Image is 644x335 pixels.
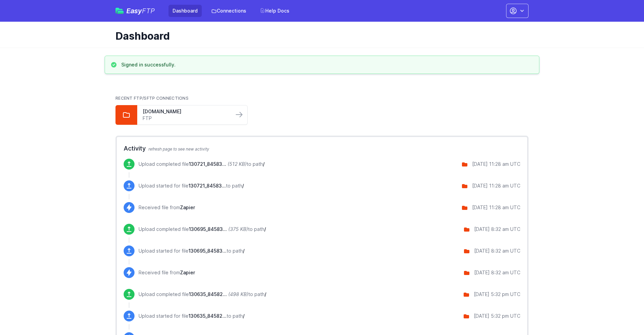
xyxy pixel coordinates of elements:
[474,313,520,319] div: [DATE] 5:32 pm UTC
[264,226,266,232] span: /
[180,204,195,210] span: Zapier
[189,183,226,189] span: 130721_8458323460436_100811779_8-29-2025.zip
[207,5,250,17] a: Connections
[472,204,520,211] div: [DATE] 11:28 am UTC
[143,115,228,122] a: FTP
[243,248,245,254] span: /
[115,8,124,14] img: easyftp_logo.png
[139,204,195,211] p: Received file from
[474,269,520,276] div: [DATE] 8:32 am UTC
[189,313,227,319] span: 130635_8458297573716_100809143_8-28-2025.zip
[228,226,248,232] i: (375 KB)
[263,161,265,167] span: /
[243,313,245,319] span: /
[126,7,155,14] span: Easy
[139,226,266,233] p: Upload completed file to path
[139,269,195,276] p: Received file from
[124,144,520,153] h2: Activity
[115,7,155,14] a: EasyFTP
[139,248,245,254] p: Upload started for file to path
[139,161,265,167] p: Upload completed file to path
[168,5,202,17] a: Dashboard
[265,291,266,297] span: /
[242,183,244,189] span: /
[472,182,520,189] div: [DATE] 11:28 am UTC
[180,270,195,275] span: Zapier
[142,7,155,15] span: FTP
[115,30,523,42] h1: Dashboard
[228,161,247,167] i: (512 KB)
[189,248,227,254] span: 130695_8458302292308_100811295_8-29-2025.zip
[139,291,266,298] p: Upload completed file to path
[148,146,209,152] span: refresh page to see new activity
[189,161,226,167] span: 130721_8458323460436_100811779_8-29-2025.zip
[139,313,245,319] p: Upload started for file to path
[189,226,227,232] span: 130695_8458302292308_100811295_8-29-2025.zip
[256,5,293,17] a: Help Docs
[474,226,520,233] div: [DATE] 8:32 am UTC
[472,161,520,167] div: [DATE] 11:28 am UTC
[474,248,520,254] div: [DATE] 8:32 am UTC
[474,291,520,298] div: [DATE] 5:32 pm UTC
[143,108,228,115] a: [DOMAIN_NAME]
[228,291,248,297] i: (498 KB)
[121,61,176,68] h3: Signed in successfully.
[189,291,227,297] span: 130635_8458297573716_100809143_8-28-2025.zip
[115,96,529,101] h2: Recent FTP/SFTP Connections
[139,182,244,189] p: Upload started for file to path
